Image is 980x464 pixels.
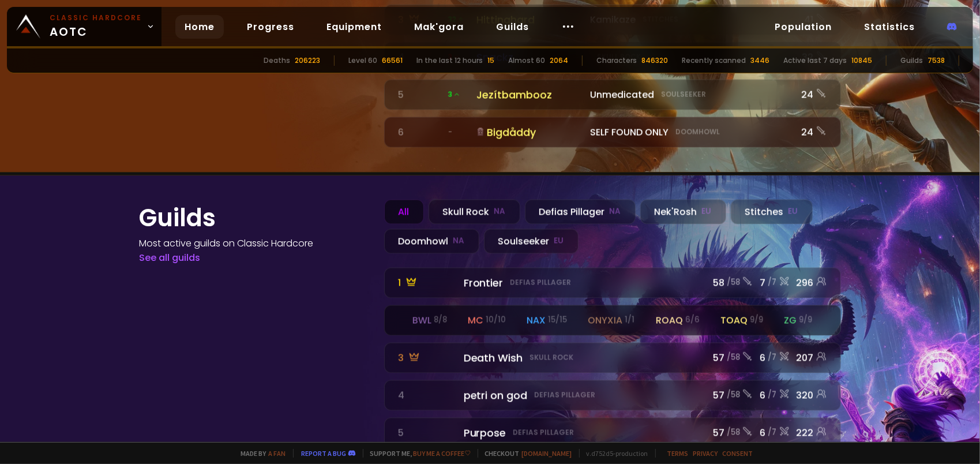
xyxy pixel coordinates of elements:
[264,55,290,66] div: Deaths
[797,125,827,140] div: 24
[731,200,813,224] div: Stitches
[317,15,391,39] a: Equipment
[412,313,447,328] div: bwl
[384,343,841,373] a: 3 Death WishSkull Rock57 /586/7207
[765,15,841,39] a: Population
[363,449,471,458] span: Support me,
[50,13,142,23] small: Classic Hardcore
[693,449,718,458] a: Privacy
[797,88,827,102] div: 24
[140,236,370,250] h4: Most active guilds on Classic Hardcore
[900,55,923,66] div: Guilds
[596,55,637,66] div: Characters
[788,206,798,218] small: EU
[641,55,668,66] div: 846320
[140,251,201,264] a: See all guilds
[384,229,479,254] div: Doomhowl
[140,200,370,236] h1: Guilds
[405,15,473,39] a: Mak'gora
[476,87,584,103] div: Jezítbambooz
[799,315,812,326] small: 9 / 9
[588,313,635,328] div: onyxia
[851,55,872,66] div: 10845
[382,55,403,66] div: 66561
[384,305,841,336] a: bwl 8/8mc 10/10nax 15/15onyxia 1/1roaq 6/6toaq 9/9zg 9/9
[783,55,847,66] div: Active last 7 days
[640,200,726,224] div: Nek'Rosh
[269,449,286,458] a: a fan
[750,55,769,66] div: 3446
[610,206,621,218] small: NA
[494,206,506,218] small: NA
[453,235,465,247] small: NA
[625,315,635,326] small: 1 / 1
[434,315,447,326] small: 8 / 8
[238,15,303,39] a: Progress
[550,55,568,66] div: 2064
[384,200,424,224] div: All
[476,125,584,140] div: Bigdåddy
[554,235,564,247] small: EU
[720,313,763,328] div: toaq
[384,418,841,448] a: 5 PurposeDefias Pillager57 /586/7222
[486,315,506,326] small: 10 / 10
[448,127,452,137] span: -
[661,89,706,100] small: Soulseeker
[525,200,636,224] div: Defias Pillager
[487,15,538,39] a: Guilds
[50,13,142,40] span: AOTC
[750,315,763,326] small: 9 / 9
[302,449,347,458] a: Report a bug
[579,449,648,458] span: v. d752d5 - production
[234,449,286,458] span: Made by
[416,55,483,66] div: In the last 12 hours
[855,15,924,39] a: Statistics
[667,449,689,458] a: Terms
[384,268,841,298] a: 1 FrontierDefias Pillager58 /587/7296
[590,125,789,140] div: SELF FOUND ONLY
[682,55,746,66] div: Recently scanned
[685,315,700,326] small: 6 / 6
[508,55,545,66] div: Almost 60
[702,206,712,218] small: EU
[928,55,945,66] div: 7538
[675,127,720,137] small: Doomhowl
[590,88,789,102] div: Unmedicated
[478,449,572,458] span: Checkout
[548,315,567,326] small: 15 / 15
[7,7,162,46] a: Classic HardcoreAOTC
[399,88,441,102] div: 5
[429,200,520,224] div: Skull Rock
[384,80,841,110] a: 5 3JezítbamboozUnmedicatedSoulseeker24
[487,55,494,66] div: 15
[175,15,224,39] a: Home
[522,449,572,458] a: [DOMAIN_NAME]
[784,313,812,328] div: zg
[384,117,841,148] a: 6 -BigdåddySELF FOUND ONLYDoomhowl24
[399,125,441,140] div: 6
[448,89,460,100] span: 3
[384,380,841,411] a: 4 petri on godDefias Pillager57 /586/7320
[527,313,567,328] div: nax
[468,313,506,328] div: mc
[348,55,377,66] div: Level 60
[414,449,471,458] a: Buy me a coffee
[295,55,320,66] div: 206223
[384,5,841,35] a: 3 32 HittinghardKamikazeStitches41
[656,313,700,328] div: roaq
[484,229,579,254] div: Soulseeker
[723,449,753,458] a: Consent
